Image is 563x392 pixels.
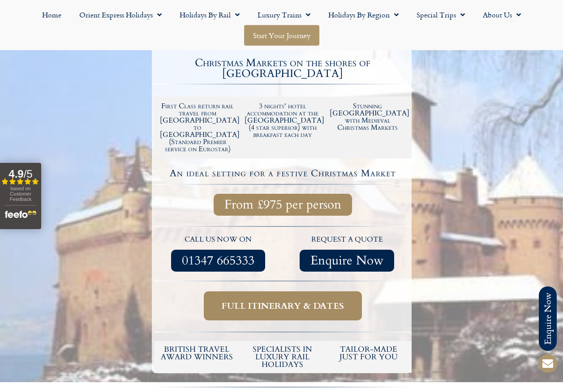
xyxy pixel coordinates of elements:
[171,4,249,25] a: Holidays by Rail
[330,345,407,361] h5: tailor-made just for you
[171,250,265,272] a: 01347 665333
[300,250,394,272] a: Enquire Now
[160,102,236,153] h2: First Class return rail travel from [GEOGRAPHIC_DATA] to [GEOGRAPHIC_DATA] (Standard Premier serv...
[214,194,352,216] a: From £975 per person
[159,234,279,246] p: call us now on
[224,199,341,210] span: From £975 per person
[290,44,296,52] i: ★
[245,102,321,138] h2: 3 nights' hotel accommodation at the [GEOGRAPHIC_DATA] (4 star superior) with breakfast each day
[408,4,474,25] a: Special Trips
[319,4,408,25] a: Holidays by Region
[70,4,171,25] a: Orient Express Holidays
[244,345,321,368] h6: Specialists in luxury rail holidays
[270,44,275,52] i: ★
[182,255,254,266] span: 01347 665333
[259,44,265,52] i: ★
[204,291,362,320] a: Full itinerary & dates
[474,4,530,25] a: About Us
[222,300,344,311] span: Full itinerary & dates
[280,44,286,52] i: ★
[244,25,319,46] a: Start your Journey
[330,102,406,131] h2: Stunning [GEOGRAPHIC_DATA] with Medieval Christmas Markets
[301,44,306,52] i: ★
[154,58,412,79] h2: Christmas Markets on the shores of [GEOGRAPHIC_DATA]
[155,169,410,178] h4: An ideal setting for a festive Christmas Market
[4,4,559,46] nav: Menu
[310,255,383,266] span: Enquire Now
[249,4,319,25] a: Luxury Trains
[287,234,407,246] p: request a quote
[259,43,306,52] div: 5/5
[159,345,236,361] h5: British Travel Award winners
[33,4,70,25] a: Home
